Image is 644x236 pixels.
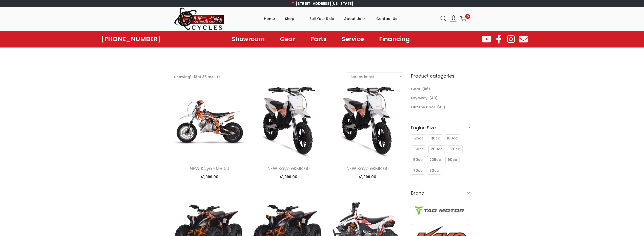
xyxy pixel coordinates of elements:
[374,33,415,45] a: Financing
[411,73,470,79] h6: Product categories
[376,12,397,25] span: Contact Us
[344,7,366,30] a: About Us
[264,12,275,25] span: Home
[431,147,443,152] span: 200cc
[449,147,460,152] span: 170cc
[225,7,437,30] nav: Primary navigation
[285,12,294,25] span: Shop
[194,74,197,79] span: 18
[413,147,424,152] span: 150cc
[344,12,361,25] span: About Us
[264,7,275,30] a: Home
[422,86,430,91] span: (86)
[227,33,415,45] nav: Menu
[347,73,403,81] select: Shop order
[309,7,334,30] a: Sell Your Ride
[275,33,300,45] a: Gear
[285,7,299,30] a: Shop
[411,105,435,110] a: Out the Door
[201,174,218,179] span: 1,999.00
[267,165,310,172] a: NEW Kayo eKMB 60
[413,168,423,173] span: 70cc
[359,174,376,179] span: 1,999.00
[411,187,470,199] h6: Brand
[430,136,440,141] span: 110cc
[413,157,423,162] span: 50cc
[227,33,270,45] a: Showroom
[101,36,161,43] a: [PHONE_NUMBER]
[448,157,457,162] span: 90cc
[411,200,468,221] img: Tao Motor
[309,12,334,25] span: Sell Your Ride
[376,7,397,30] a: Contact Us
[174,73,220,80] p: Showing – of 85 results
[359,174,361,179] span: $
[305,33,332,45] a: Parts
[411,122,470,134] h6: Engine Size
[413,136,424,141] span: 125cc
[337,33,369,45] a: Service
[190,74,191,79] span: 1
[429,96,438,101] span: (40)
[411,96,427,101] a: Layaway
[447,136,458,141] span: 180cc
[460,16,466,22] a: 0
[346,165,389,172] a: NEW Kayo eKMB 60
[190,165,229,172] a: NEW Kayo KMB 60
[201,174,203,179] span: $
[429,157,441,162] span: 225cc
[411,86,420,91] a: Gear
[437,105,445,110] span: (45)
[429,168,439,173] span: 60cc
[280,174,297,179] span: 1,999.00
[280,174,282,179] span: $
[174,7,225,31] img: Woostify retina logo
[291,1,353,6] a: 📍 [STREET_ADDRESS][US_STATE]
